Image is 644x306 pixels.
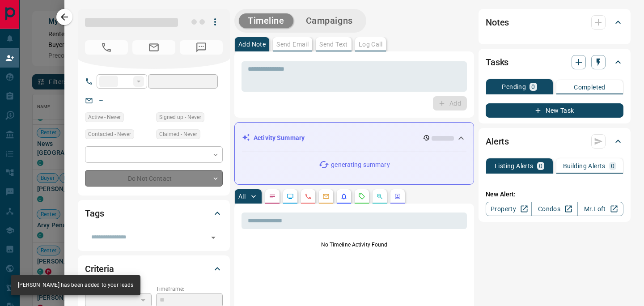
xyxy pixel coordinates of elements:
svg: Requests [358,193,365,200]
svg: Notes [269,193,276,200]
span: Active - Never [88,113,121,122]
p: No Timeline Activity Found [241,241,467,249]
a: Property [486,202,532,216]
svg: Listing Alerts [340,193,347,200]
h2: Tags [85,206,104,221]
span: Contacted - Never [88,130,131,139]
a: Mr.Loft [577,202,623,216]
svg: Opportunities [376,193,383,200]
p: generating summary [331,160,390,170]
p: Building Alerts [563,163,606,169]
p: Completed [574,84,606,90]
p: Add Note [238,41,266,47]
p: Activity Summary [254,133,305,143]
h2: Tasks [486,55,508,69]
svg: Emails [322,193,330,200]
div: [PERSON_NAME] has been added to your leads [18,278,133,293]
div: Notes [486,12,623,33]
span: No Email [132,40,175,55]
p: All [238,193,246,200]
span: Claimed - Never [159,130,197,139]
p: Timeframe: [156,285,223,293]
div: Criteria [85,258,223,280]
svg: Agent Actions [394,193,401,200]
span: Signed up - Never [159,113,201,122]
h2: Criteria [85,262,114,276]
h2: Notes [486,15,509,30]
a: -- [99,97,103,104]
a: Condos [531,202,577,216]
button: Timeline [239,13,293,28]
span: No Number [85,40,128,55]
p: 0 [611,163,614,169]
svg: Lead Browsing Activity [287,193,294,200]
div: Tags [85,203,223,224]
div: Alerts [486,131,623,152]
div: Do Not Contact [85,170,223,187]
div: Activity Summary [242,130,466,146]
p: New Alert: [486,190,623,199]
p: 0 [539,163,542,169]
button: Open [207,231,220,244]
svg: Calls [305,193,312,200]
h2: Alerts [486,134,509,149]
p: Listing Alerts [495,163,534,169]
p: Pending [502,84,526,90]
span: No Number [180,40,223,55]
button: New Task [486,103,623,118]
div: Tasks [486,51,623,73]
p: 0 [531,84,535,90]
button: Campaigns [297,13,362,28]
